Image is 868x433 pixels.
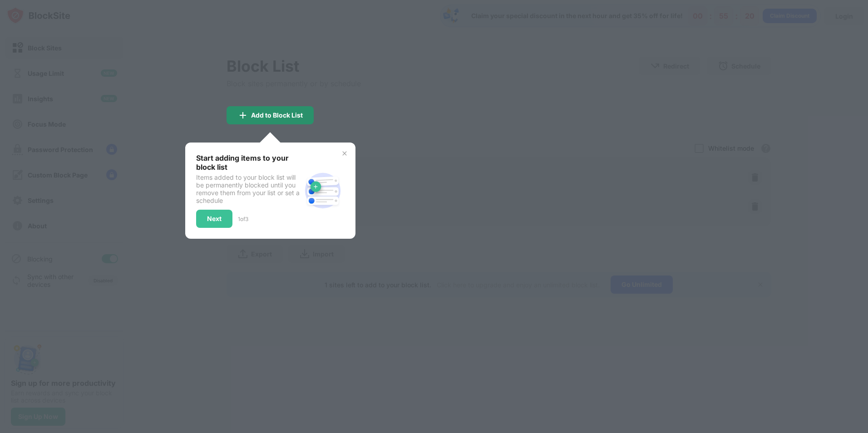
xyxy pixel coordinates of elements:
img: x-button.svg [341,150,348,157]
div: Add to Block List [251,112,303,119]
div: Next [207,215,222,222]
div: 1 of 3 [238,216,248,222]
img: block-site.svg [301,169,345,212]
div: Items added to your block list will be permanently blocked until you remove them from your list o... [196,173,301,204]
div: Start adding items to your block list [196,153,301,172]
